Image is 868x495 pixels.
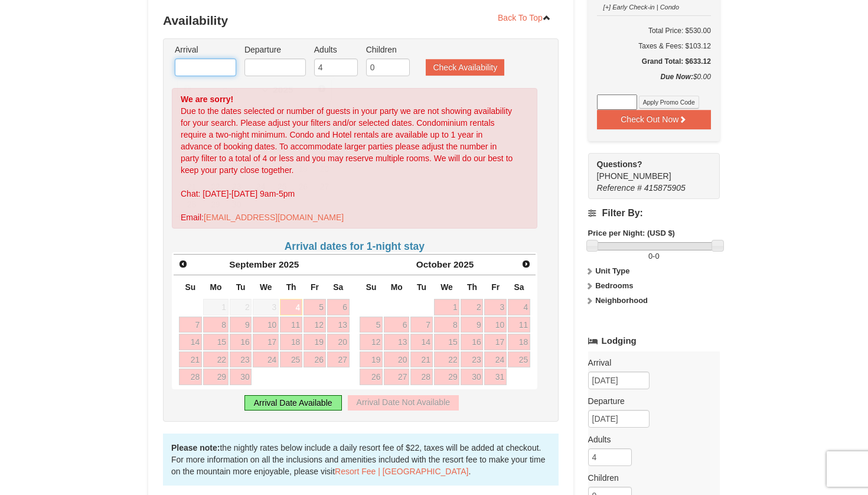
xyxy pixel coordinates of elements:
span: Tuesday [229,109,238,119]
span: Friday [311,282,319,292]
a: Resort Fee | [GEOGRAPHIC_DATA] [335,467,468,476]
span: Sunday [183,109,194,119]
span: Friday [296,109,304,119]
a: 20 [384,351,409,368]
a: 10 [484,317,507,333]
a: 19 [304,334,326,350]
button: Apply Promo Code [639,96,699,109]
a: 6 [327,299,350,315]
a: 15 [200,161,222,178]
a: 29 [203,369,229,385]
a: 15 [203,334,229,350]
a: 11 [280,317,302,333]
span: Wednesday [250,109,262,119]
span: Thursday [286,282,296,292]
a: 21 [179,351,202,368]
a: 21 [178,178,198,195]
span: October [416,259,451,269]
a: 7 [179,317,202,333]
a: [EMAIL_ADDRESS][DOMAIN_NAME] [204,213,344,222]
label: Adults [588,434,711,445]
h4: Arrival dates for 1-night stay [172,240,537,252]
span: 2025 [279,259,299,269]
a: 29 [434,369,460,385]
a: 31 [484,369,507,385]
a: 23 [461,351,483,368]
a: 20 [327,334,350,350]
span: 1 [203,299,229,315]
a: Prev [175,256,191,272]
a: 18 [269,161,289,178]
a: 22 [434,351,460,368]
a: 30 [461,369,483,385]
span: 2025 [453,259,474,269]
div: Arrival Date Available [244,395,342,411]
span: Monday [391,282,403,292]
a: 6 [384,317,409,333]
a: 18 [508,334,530,350]
label: Arrival [588,357,711,369]
div: Due to the dates selected or number of guests in your party we are not showing availability for y... [172,88,537,229]
a: 16 [461,334,483,350]
a: 17 [484,334,507,350]
div: $0.00 [597,71,711,95]
span: Prev [178,259,188,269]
a: 21 [410,351,433,368]
strong: Questions? [597,159,642,169]
a: 27 [311,178,331,195]
a: 18 [280,334,302,350]
a: 13 [384,334,409,350]
a: 23 [224,178,244,195]
a: 14 [179,334,202,350]
strong: Please note: [171,443,220,452]
a: 13 [311,144,331,160]
a: 25 [508,351,530,368]
span: Wednesday [260,282,272,292]
span: Monday [210,282,221,292]
span: [PHONE_NUMBER] [597,158,699,181]
span: 0 [655,252,659,260]
span: 3 [244,126,267,143]
strong: Unit Type [595,266,629,275]
a: 28 [178,196,198,213]
strong: Bedrooms [595,281,633,290]
a: Lodging [588,330,720,351]
a: 15 [434,334,460,350]
a: 14 [178,161,198,178]
span: 1 [200,126,222,143]
a: 10 [244,144,267,160]
a: 4 [508,299,530,315]
a: 27 [384,369,409,385]
a: 6 [311,126,331,143]
a: 12 [360,334,383,350]
span: Next [521,259,531,269]
a: 13 [327,317,350,333]
a: 24 [484,351,507,368]
span: 2025 [273,84,293,95]
a: 26 [304,351,326,368]
span: Saturday [316,109,326,119]
a: 2 [461,299,483,315]
span: Next [317,84,327,93]
span: 415875905 [644,183,686,193]
a: 26 [290,178,310,195]
strong: Price per Night: (USD $) [588,229,675,237]
a: 8 [203,317,229,333]
a: 8 [434,317,460,333]
span: Prev [182,84,192,93]
a: 9 [230,317,252,333]
span: Monday [205,109,217,119]
label: Children [588,472,711,484]
a: Next [314,80,330,97]
label: Arrival [175,44,236,56]
label: Departure [244,44,306,56]
a: 29 [200,196,222,213]
a: 22 [203,351,229,368]
span: Sunday [366,282,377,292]
a: 5 [290,126,310,143]
button: Check Out Now [597,110,711,129]
a: 5 [360,317,383,333]
h5: Grand Total: $633.12 [597,56,711,67]
a: 3 [484,299,507,315]
span: Wednesday [440,282,453,292]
